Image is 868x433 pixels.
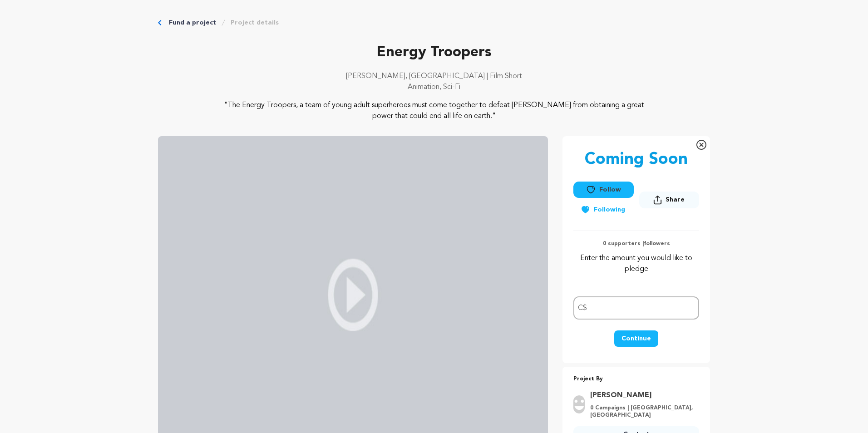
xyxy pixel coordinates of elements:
[573,395,585,413] img: user.png
[573,240,699,247] p: 0 supporters | followers
[585,151,688,169] p: Coming Soon
[573,253,699,275] p: Enter the amount you would like to pledge
[590,404,694,419] p: 0 Campaigns | [GEOGRAPHIC_DATA], [GEOGRAPHIC_DATA]
[573,374,699,384] p: Project By
[158,71,710,82] p: [PERSON_NAME], [GEOGRAPHIC_DATA] | Film Short
[614,330,658,347] button: Continue
[578,303,587,314] span: C$
[573,202,632,218] button: Following
[158,42,710,64] p: Energy Troopers
[573,182,633,198] button: Follow
[231,18,279,27] a: Project details
[213,100,655,122] p: "The Energy Troopers, a team of young adult superheroes must come together to defeat [PERSON_NAME...
[169,18,216,27] a: Fund a project
[158,18,710,27] div: Breadcrumb
[639,192,699,208] button: Share
[639,192,699,212] span: Share
[666,195,685,204] span: Share
[590,390,694,401] a: Goto Funmi Adetola profile
[158,82,710,93] p: Animation, Sci-Fi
